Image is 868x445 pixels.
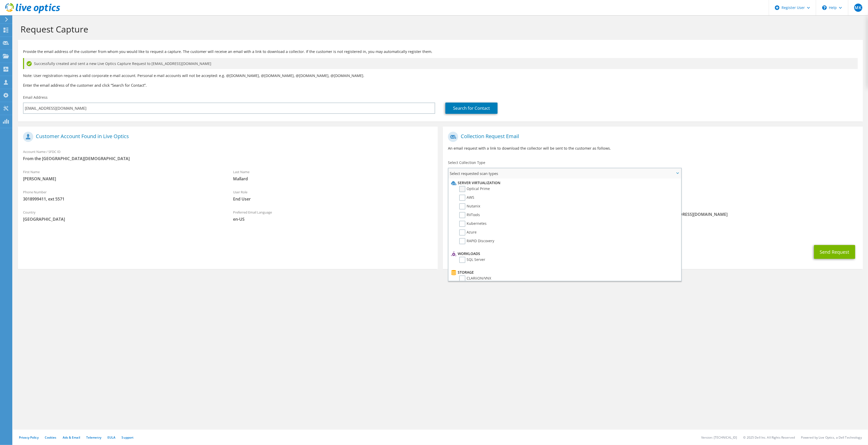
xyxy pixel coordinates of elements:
h1: Collection Request Email [448,132,855,142]
span: [GEOGRAPHIC_DATA] [23,216,223,222]
label: Select Collection Type [448,160,485,165]
a: Privacy Policy [19,435,39,440]
div: To [443,202,653,220]
div: Last Name [228,166,438,184]
span: en-US [233,216,433,222]
li: Server Virtualization [450,180,678,186]
div: CC & Reply To [443,222,863,240]
label: Email Address [23,95,48,100]
li: Powered by Live Optics, a Dell Technology [801,435,862,440]
label: Optical Prime [459,186,490,192]
div: Account Name / SFDC ID [18,146,438,164]
span: Successfully created and sent a new Live Optics Capture Request to [EMAIL_ADDRESS][DOMAIN_NAME] [34,61,211,66]
div: Preferred Email Language [228,207,438,225]
div: Phone Number [18,187,228,204]
label: Kubernetes [459,221,487,227]
h1: Request Capture [20,24,858,35]
svg: \n [822,5,827,10]
li: © 2025 Dell Inc. All Rights Reserved [743,435,795,440]
p: Note: User registration requires a valid corporate e-mail account. Personal e-mail accounts will ... [23,73,858,79]
span: Mallard [233,176,433,182]
div: First Name [18,166,228,184]
label: CLARiiON/VNX [459,275,491,282]
span: [PERSON_NAME] [23,176,223,182]
label: SQL Server [459,257,485,263]
span: 3018999411, ext 5571 [23,196,223,202]
div: Requested Collections [443,181,863,199]
div: Sender & From [653,202,863,220]
a: Ads & Email [63,435,80,440]
label: Azure [459,229,477,236]
label: RVTools [459,212,480,218]
span: MK [854,4,862,12]
div: Country [18,207,228,225]
span: End User [233,196,433,202]
h3: Enter the email address of the customer and click “Search for Contact”. [23,82,858,88]
div: User Role [228,187,438,204]
label: RAPID Discovery [459,238,494,244]
a: EULA [107,435,115,440]
h1: Customer Account Found in Live Optics [23,132,430,142]
p: An email request with a link to download the collector will be sent to the customer as follows. [448,146,858,151]
span: [EMAIL_ADDRESS][DOMAIN_NAME] [658,212,858,217]
li: Workloads [450,251,678,257]
label: Nutanix [459,203,480,209]
button: Send Request [814,245,855,259]
p: Provide the email address of the customer from whom you would like to request a capture. The cust... [23,49,858,54]
a: Search for Contact [445,103,498,114]
span: From the [GEOGRAPHIC_DATA][DEMOGRAPHIC_DATA] [23,156,433,161]
span: Select requested scan types [448,168,681,179]
a: Cookies [45,435,57,440]
li: Storage [450,269,678,275]
a: Support [122,435,134,440]
a: Telemetry [86,435,101,440]
li: Version: [TECHNICAL_ID] [701,435,737,440]
label: AWS [459,195,474,201]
